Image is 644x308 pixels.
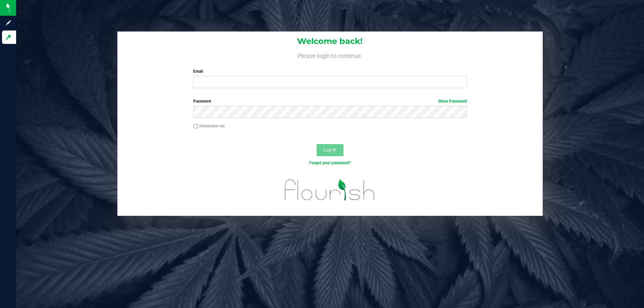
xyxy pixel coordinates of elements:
[193,99,211,104] span: Password
[193,123,225,129] label: Remember me
[5,19,12,26] inline-svg: Sign up
[277,173,383,207] img: flourish_logo.svg
[193,124,198,129] input: Remember me
[438,99,467,104] a: Show Password
[5,34,12,41] inline-svg: Log in
[117,37,543,46] h1: Welcome back!
[309,161,351,165] a: Forgot your password?
[323,147,336,152] span: Log In
[193,68,467,74] label: Email
[317,144,343,156] button: Log In
[117,51,543,59] h4: Please login to continue.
